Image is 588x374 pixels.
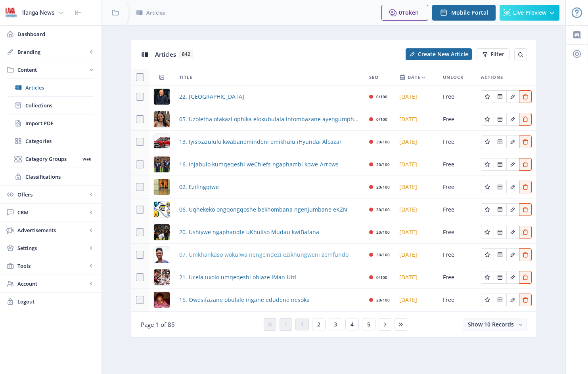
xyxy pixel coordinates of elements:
[376,273,387,282] div: 0/100
[329,319,342,330] button: 3
[519,183,532,190] a: Edit page
[179,114,360,124] span: 05. Uzoletha ofakazi ophika elokubulala intombazane ayengumphathi wayo
[481,228,494,235] a: Edit page
[519,296,532,303] a: Edit page
[376,160,390,169] div: 20/100
[362,319,375,330] button: 5
[381,5,428,21] button: 0Token
[418,51,468,57] span: Create New Article
[25,173,94,181] span: Classifications
[438,221,476,244] td: Free
[402,9,419,16] span: Token
[17,226,87,234] span: Advertisements
[451,10,488,16] span: Mobile Portal
[506,250,519,258] a: Edit page
[376,137,390,147] div: 30/100
[395,266,438,289] td: [DATE]
[179,295,310,305] a: 15. Owesifazane obulale ingane edudene nesoka
[376,250,390,260] div: 30/100
[395,108,438,131] td: [DATE]
[179,250,349,260] a: 07. Umkhankaso wokulwa nengcindezi ezikhungweni zemfundo
[438,198,476,221] td: Free
[154,111,170,127] img: 5e20890f-fc02-48de-ac9f-d232f0976127.png
[154,292,170,308] img: 05ab6bb4-62da-451b-8c62-a622edb18033.png
[481,273,494,280] a: Edit page
[438,289,476,311] td: Free
[481,183,494,190] a: Edit page
[80,155,94,163] nb-badge: Web
[179,92,244,101] a: 22. [GEOGRAPHIC_DATA]
[376,295,390,305] div: 20/100
[519,250,532,258] a: Edit page
[519,205,532,213] a: Edit page
[154,269,170,285] img: 53eca974-4728-4ef2-8c42-dce42fa30a23.png
[179,160,339,169] span: 16. Injabulo kumqeqeshi weChiefs ngaphambi kowe-Arrows
[22,4,55,21] div: Ilanga News
[179,273,296,282] a: 21. Ucela uxolo umqeqeshi ohlaze iMan Utd
[494,92,506,100] a: Edit page
[395,244,438,266] td: [DATE]
[179,227,319,237] a: 20. Ushiywe ngaphandle uKhuliso Mudau kwiBafana
[146,9,165,17] span: Articles
[494,137,506,145] a: Edit page
[17,298,95,305] span: Logout
[8,97,94,114] a: Collections
[395,131,438,153] td: [DATE]
[506,137,519,145] a: Edit page
[154,156,170,172] img: dc881e6a-3691-40c9-bd42-1894e8b3b565.png
[395,289,438,311] td: [DATE]
[519,92,532,100] a: Edit page
[131,40,537,338] app-collection-view: Articles
[438,176,476,198] td: Free
[463,319,527,330] button: Show 10 Records
[494,228,506,235] a: Edit page
[519,228,532,235] a: Edit page
[8,79,94,96] a: Articles
[17,244,87,252] span: Settings
[481,160,494,168] a: Edit page
[443,73,464,82] span: Unlock
[154,179,170,195] img: 5b887165-d363-4c07-8516-d86d2aab4039.png
[506,228,519,235] a: Edit page
[477,48,509,60] button: Filter
[438,244,476,266] td: Free
[376,182,390,192] div: 20/100
[494,115,506,122] a: Edit page
[154,202,170,218] img: f2643c80-7950-4b59-b046-79f054aa6a9f.png
[481,296,494,303] a: Edit page
[25,101,94,109] span: Collections
[395,198,438,221] td: [DATE]
[351,321,354,328] span: 4
[438,86,476,108] td: Free
[17,191,87,198] span: Offers
[406,48,472,60] button: Create New Article
[506,160,519,168] a: Edit page
[468,321,514,328] span: Show 10 Records
[179,182,219,192] a: 02. Ezifingqiwe
[154,224,170,240] img: 743396e2-30bf-4e00-9b6f-060cfc30a6c2.png
[481,92,494,100] a: Edit page
[506,115,519,122] a: Edit page
[179,137,342,147] a: 13. Iyisixazululo kwabanemindeni emikhulu iHyundai Alcazar
[481,115,494,122] a: Edit page
[334,321,337,328] span: 3
[438,131,476,153] td: Free
[5,6,17,19] img: 6e32966d-d278-493e-af78-9af65f0c2223.png
[376,92,387,101] div: 0/100
[25,84,94,92] span: Articles
[8,114,94,132] a: Import PDF
[395,153,438,176] td: [DATE]
[369,73,379,82] span: SEO
[438,153,476,176] td: Free
[376,227,390,237] div: 20/100
[519,115,532,122] a: Edit page
[438,108,476,131] td: Free
[179,205,347,214] span: 06. Uqhekeko ongqongqoshe bekhombana ngenjumbane eKZN
[506,92,519,100] a: Edit page
[519,273,532,280] a: Edit page
[17,30,95,38] span: Dashboard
